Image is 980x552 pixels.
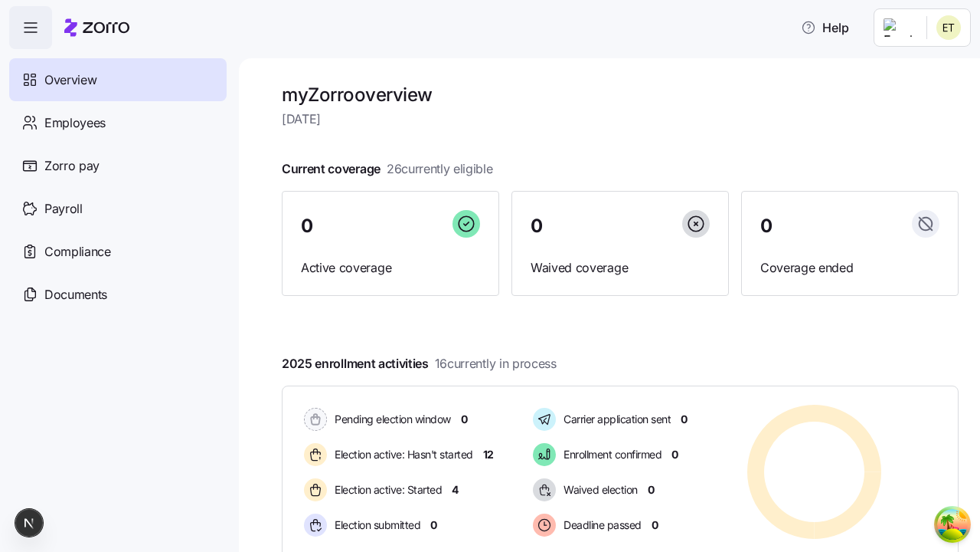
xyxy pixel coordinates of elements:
span: Active coverage [301,258,480,278]
span: Election submitted [330,517,420,533]
span: Current coverage [282,159,493,179]
button: Open Tanstack query devtools [937,509,968,540]
span: Election active: Hasn't started [330,447,473,462]
span: 0 [681,412,688,427]
span: 0 [648,482,655,498]
span: Waived coverage [531,258,710,278]
span: 0 [531,217,543,235]
a: Overview [9,58,227,101]
span: 2025 enrollment activities [282,354,557,373]
span: 0 [760,217,773,235]
span: Coverage ended [760,258,939,278]
span: 26 currently eligible [387,159,493,179]
span: Documents [44,285,107,304]
span: Employees [44,113,106,133]
span: Help [801,18,849,37]
span: 0 [652,517,658,533]
span: 4 [452,482,459,498]
a: Payroll [9,187,227,230]
span: 12 [483,447,494,462]
span: Pending election window [330,412,451,427]
span: Election active: Started [330,482,442,498]
span: Carrier application sent [559,412,671,427]
a: Compliance [9,230,227,273]
img: d556c881c26dd5e85b75dffab9ab5698 [936,15,961,40]
span: Enrollment confirmed [559,447,661,462]
span: Compliance [44,242,111,261]
span: 0 [671,447,678,462]
span: 0 [301,217,313,235]
a: Employees [9,101,227,144]
span: 0 [430,517,437,533]
span: Deadline passed [559,517,642,533]
span: Zorro pay [44,156,100,176]
h1: myZorro overview [282,83,959,107]
a: Documents [9,273,227,316]
span: [DATE] [282,110,959,129]
button: Help [789,12,861,43]
span: 0 [461,412,468,427]
span: Waived election [559,482,638,498]
a: Zorro pay [9,144,227,187]
img: Employer logo [884,18,914,37]
span: Payroll [44,199,83,219]
span: 16 currently in process [435,354,557,373]
span: Overview [44,71,96,90]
